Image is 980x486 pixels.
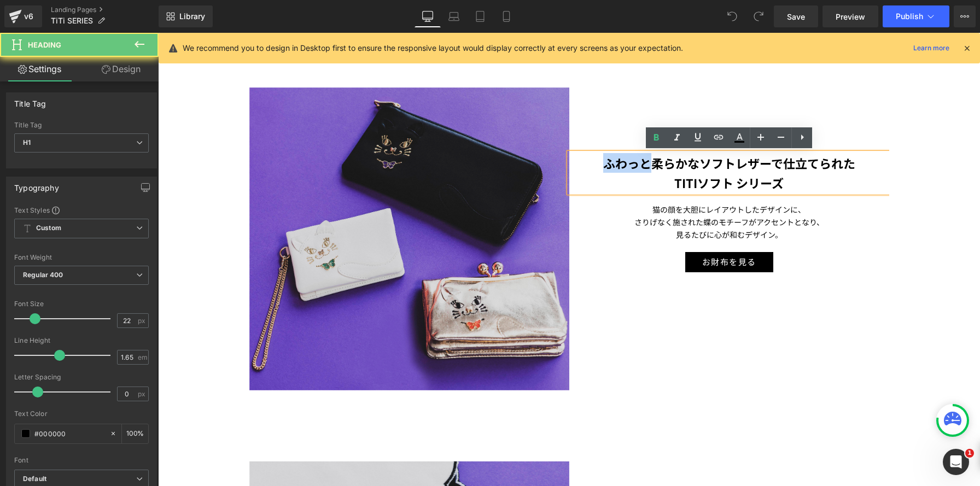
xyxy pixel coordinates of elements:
div: Title Tag [14,93,46,108]
a: Mobile [493,5,520,27]
b: Regular 400 [23,271,63,279]
a: お財布を見る [527,219,615,239]
div: v6 [22,9,36,24]
span: 1 [965,449,974,458]
a: v6 [4,5,42,27]
a: Design [81,57,161,81]
strong: TITIソフト シリーズ [516,141,626,159]
button: Redo [748,5,769,27]
span: お財布を見る [544,222,598,236]
p: We recommend you to design in Desktop first to ensure the responsive layout would display correct... [183,42,683,54]
i: Default [23,475,46,484]
a: New Library [159,5,213,27]
span: TiTi SERIES [51,16,93,25]
span: Library [179,11,205,21]
div: Font Weight [14,254,149,261]
button: More [954,5,976,27]
div: Title Tag [14,121,149,129]
div: Line Height [14,337,149,344]
div: Typography [14,177,59,192]
span: px [138,390,147,397]
a: Tablet [467,5,493,27]
input: Color [34,428,104,440]
span: Publish [896,12,923,21]
div: Font Size [14,300,149,308]
a: Preview [822,5,878,27]
span: Preview [836,11,865,22]
span: Heading [28,40,61,49]
a: Laptop [441,5,467,27]
span: Save [787,11,805,22]
div: Font [14,456,149,464]
div: Text Color [14,410,149,418]
a: Desktop [415,5,441,27]
a: Landing Pages [51,5,159,14]
button: Undo [721,5,743,27]
p: 猫の顔を大胆にレイアウトしたデザインに、 [411,171,731,183]
div: Letter Spacing [14,373,149,381]
div: Text Styles [14,206,149,214]
button: Publish [883,5,949,27]
p: さりげなく施された蝶のモチーフがアクセントとなり、 [411,183,731,196]
span: em [138,354,147,361]
p: 見るたびに心が和むデザイン。 [411,196,731,208]
b: H1 [23,138,31,147]
span: px [138,317,147,324]
a: Learn more [909,42,954,55]
strong: ふわっと柔らかなソフトレザーで仕立てられた [445,121,697,139]
iframe: Intercom live chat [943,449,969,475]
div: % [122,424,148,443]
b: Custom [36,224,61,233]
